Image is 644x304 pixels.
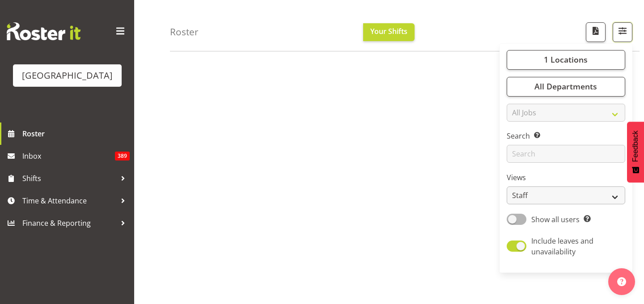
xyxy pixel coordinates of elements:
span: Feedback [631,131,640,162]
label: Search [507,131,625,142]
span: Inbox [22,149,115,163]
button: Download a PDF of the roster according to the set date range. [586,22,606,42]
span: All Departments [534,81,597,92]
button: 1 Locations [507,50,625,70]
h4: Roster [170,27,199,37]
span: 389 [115,152,130,160]
div: [GEOGRAPHIC_DATA] [22,69,113,82]
span: Your Shifts [370,26,407,36]
span: Roster [22,127,130,140]
input: Search [507,145,625,163]
span: Shifts [22,172,116,185]
button: Your Shifts [363,23,415,41]
button: All Departments [507,77,625,97]
img: Rosterit website logo [7,22,80,40]
img: help-xxl-2.png [617,277,626,286]
button: Feedback - Show survey [627,122,644,182]
button: Filter Shifts [613,22,632,42]
span: Time & Attendance [22,194,116,207]
label: Views [507,173,625,183]
span: Show all users [531,215,580,224]
span: Finance & Reporting [22,216,116,230]
span: 1 Locations [544,55,588,65]
span: Include leaves and unavailability [531,236,593,257]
